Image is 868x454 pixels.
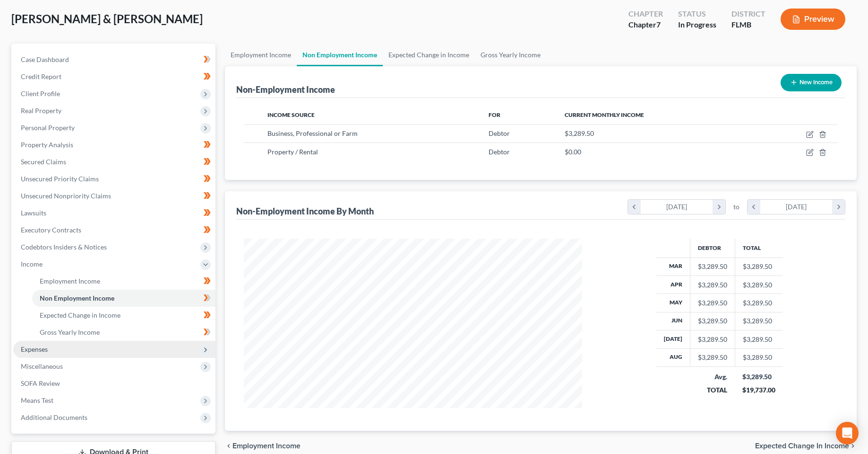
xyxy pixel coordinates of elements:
th: May [656,294,690,312]
th: [DATE] [656,330,690,348]
td: $3,289.50 [735,312,783,330]
div: Status [678,9,716,19]
a: Expected Change in Income [383,44,475,66]
span: $3,289.50 [565,129,594,137]
span: Secured Claims [21,158,66,166]
th: Apr [656,276,690,294]
div: District [731,9,765,19]
a: Employment Income [225,44,297,66]
span: Client Profile [21,89,60,98]
span: Additional Documents [21,413,87,421]
a: Case Dashboard [13,51,215,68]
span: Employment Income [232,442,301,450]
a: Secured Claims [13,153,215,170]
button: New Income [781,74,842,91]
div: $3,289.50 [698,262,727,271]
span: SOFA Review [21,379,60,387]
div: In Progress [678,19,716,30]
span: to [733,202,739,212]
button: Preview [781,9,845,30]
span: $0.00 [565,148,581,156]
th: Mar [656,258,690,276]
div: Non-Employment Income [236,84,335,95]
a: Gross Yearly Income [32,324,215,341]
span: Personal Property [21,124,75,132]
th: Debtor [690,239,735,258]
button: Expected Change in Income chevron_right [755,442,857,450]
span: Codebtors Insiders & Notices [21,243,107,251]
span: Gross Yearly Income [40,328,100,336]
i: chevron_right [849,442,857,450]
span: 7 [656,20,661,29]
span: Real Property [21,107,61,115]
span: Income Source [267,111,315,118]
a: Lawsuits [13,205,215,222]
i: chevron_left [628,200,641,214]
i: chevron_right [832,200,845,214]
div: Avg. [697,372,727,382]
span: Income [21,260,43,268]
a: Gross Yearly Income [475,44,546,66]
a: Employment Income [32,273,215,290]
span: Miscellaneous [21,362,63,370]
div: $3,289.50 [698,353,727,362]
div: Chapter [628,19,663,30]
span: Expenses [21,345,48,353]
a: Non Employment Income [32,290,215,307]
span: Non Employment Income [40,294,114,302]
span: Debtor [489,129,510,137]
div: $3,289.50 [698,316,727,326]
div: $3,289.50 [698,335,727,344]
i: chevron_right [713,200,725,214]
div: TOTAL [697,385,727,395]
a: Non Employment Income [297,44,383,66]
a: Expected Change in Income [32,307,215,324]
div: Open Intercom Messenger [836,422,859,445]
th: Jun [656,312,690,330]
th: Total [735,239,783,258]
span: Credit Report [21,72,61,80]
span: [PERSON_NAME] & [PERSON_NAME] [11,12,203,26]
span: Means Test [21,396,53,404]
a: Credit Report [13,68,215,85]
a: Unsecured Priority Claims [13,170,215,187]
span: Unsecured Priority Claims [21,175,99,183]
div: $19,737.00 [742,385,775,395]
td: $3,289.50 [735,276,783,294]
i: chevron_left [748,200,760,214]
td: $3,289.50 [735,348,783,366]
button: chevron_left Employment Income [225,442,301,450]
span: Debtor [489,148,510,156]
div: Chapter [628,9,663,19]
span: Case Dashboard [21,55,69,63]
a: Property Analysis [13,136,215,153]
span: Property Analysis [21,141,73,149]
div: [DATE] [641,200,713,214]
div: [DATE] [760,200,833,214]
span: Expected Change in Income [40,311,120,319]
div: $3,289.50 [698,280,727,290]
div: $3,289.50 [698,298,727,308]
span: Current Monthly Income [565,111,644,118]
span: Unsecured Nonpriority Claims [21,192,111,200]
span: Employment Income [40,277,100,285]
span: Lawsuits [21,209,46,217]
td: $3,289.50 [735,330,783,348]
span: Property / Rental [267,148,318,156]
div: $3,289.50 [742,372,775,382]
div: FLMB [731,19,765,30]
span: Expected Change in Income [755,442,849,450]
a: SOFA Review [13,375,215,392]
a: Executory Contracts [13,222,215,239]
td: $3,289.50 [735,258,783,276]
a: Unsecured Nonpriority Claims [13,187,215,205]
i: chevron_left [225,442,232,450]
span: Business, Professional or Farm [267,129,358,137]
div: Non-Employment Income By Month [236,205,374,217]
th: Aug [656,348,690,366]
td: $3,289.50 [735,294,783,312]
span: Executory Contracts [21,226,81,234]
span: For [489,111,500,118]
